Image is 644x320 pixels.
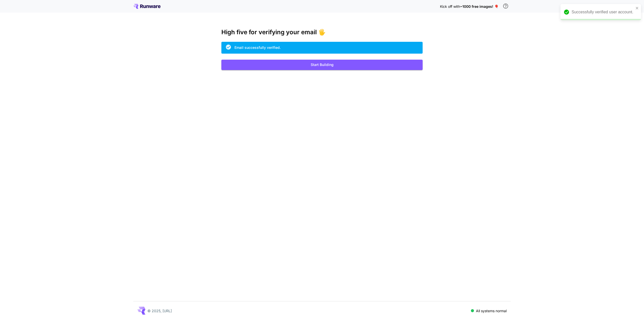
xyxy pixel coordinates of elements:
div: Successfully verified user account. [572,9,634,15]
div: Email successfully verified. [234,45,281,50]
button: Start Building [221,60,423,70]
button: close [635,6,639,10]
span: Kick off with [440,4,460,9]
p: All systems normal [476,308,507,313]
span: ~1000 free images! 🎈 [460,4,499,9]
h3: High five for verifying your email 🖐️ [221,29,423,36]
p: © 2025, [URL] [147,308,172,313]
button: In order to qualify for free credit, you need to sign up with a business email address and click ... [501,1,511,11]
